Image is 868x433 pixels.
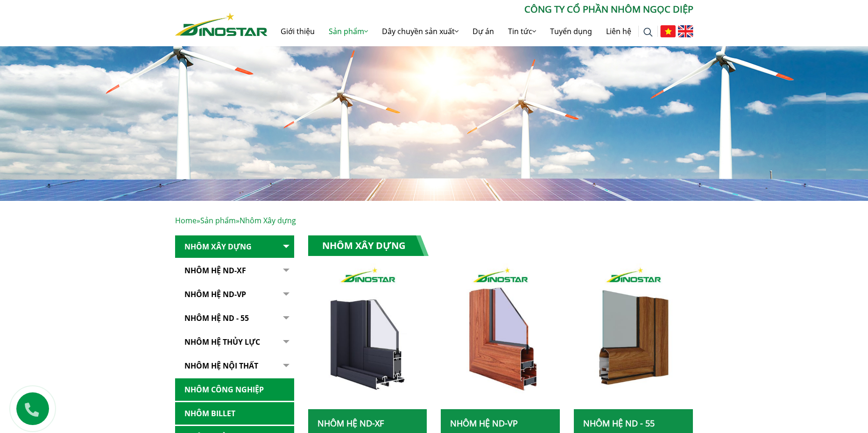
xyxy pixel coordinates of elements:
[574,263,693,409] img: nhom xay dung
[678,25,693,37] img: English
[175,215,296,226] span: » »
[175,402,294,425] a: Nhôm Billet
[175,215,197,226] a: Home
[274,16,322,46] a: Giới thiệu
[175,378,294,401] a: Nhôm Công nghiệp
[308,235,429,256] h1: Nhôm Xây dựng
[318,418,384,429] a: Nhôm Hệ ND-XF
[466,16,501,46] a: Dự án
[175,355,294,377] a: Nhôm hệ nội thất
[501,16,543,46] a: Tin tức
[200,215,236,226] a: Sản phẩm
[175,307,294,330] a: NHÔM HỆ ND - 55
[175,331,294,354] a: Nhôm hệ thủy lực
[308,263,427,409] img: nhom xay dung
[441,263,560,409] img: nhom xay dung
[322,16,375,46] a: Sản phẩm
[240,215,296,226] span: Nhôm Xây dựng
[643,28,653,37] img: search
[599,16,638,46] a: Liên hệ
[268,2,693,16] p: CÔNG TY CỔ PHẦN NHÔM NGỌC DIỆP
[175,13,268,36] img: Nhôm Dinostar
[583,418,655,429] a: NHÔM HỆ ND - 55
[308,263,427,409] a: nhom xay dung
[543,16,599,46] a: Tuyển dụng
[175,235,294,258] a: Nhôm Xây dựng
[175,259,294,282] a: Nhôm Hệ ND-XF
[175,283,294,306] a: Nhôm Hệ ND-VP
[450,418,518,429] a: Nhôm Hệ ND-VP
[375,16,466,46] a: Dây chuyền sản xuất
[660,25,676,37] img: Tiếng Việt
